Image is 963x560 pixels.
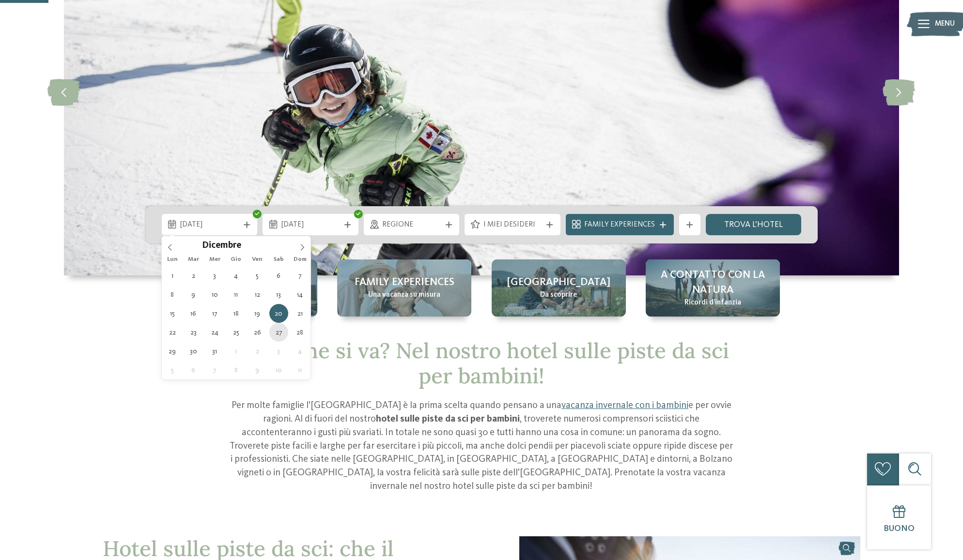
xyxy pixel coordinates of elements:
[269,285,288,304] span: Dicembre 13, 2025
[291,304,310,323] span: Dicembre 21, 2025
[184,323,203,342] span: Dicembre 23, 2025
[227,323,246,342] span: Dicembre 25, 2025
[248,342,267,361] span: Gennaio 2, 2026
[184,266,203,285] span: Dicembre 2, 2025
[184,361,203,379] span: Gennaio 6, 2026
[584,220,655,230] span: Family Experiences
[205,342,224,361] span: Dicembre 31, 2025
[646,259,780,317] a: Hotel sulle piste da sci per bambini: divertimento senza confini A contatto con la natura Ricordi...
[180,220,239,230] span: [DATE]
[656,268,769,298] span: A contatto con la natura
[269,323,288,342] span: Dicembre 27, 2025
[204,257,225,263] span: Mer
[184,342,203,361] span: Dicembre 30, 2025
[163,361,182,379] span: Gennaio 5, 2026
[884,525,915,533] span: Buono
[355,275,454,290] span: Family experiences
[269,304,288,323] span: Dicembre 20, 2025
[205,285,224,304] span: Dicembre 10, 2025
[247,257,268,263] span: Ven
[205,323,224,342] span: Dicembre 24, 2025
[227,304,246,323] span: Dicembre 18, 2025
[289,257,311,263] span: Dom
[248,266,267,285] span: Dicembre 5, 2025
[281,220,340,230] span: [DATE]
[227,266,246,285] span: Dicembre 4, 2025
[248,285,267,304] span: Dicembre 12, 2025
[241,240,273,250] input: Year
[184,304,203,323] span: Dicembre 16, 2025
[248,323,267,342] span: Dicembre 26, 2025
[269,361,288,379] span: Gennaio 10, 2026
[291,361,310,379] span: Gennaio 11, 2026
[205,304,224,323] span: Dicembre 17, 2025
[507,275,610,290] span: [GEOGRAPHIC_DATA]
[227,342,246,361] span: Gennaio 1, 2026
[268,257,289,263] span: Sab
[376,414,520,424] strong: hotel sulle piste da sci per bambini
[163,266,182,285] span: Dicembre 1, 2025
[163,285,182,304] span: Dicembre 8, 2025
[337,259,471,317] a: Hotel sulle piste da sci per bambini: divertimento senza confini Family experiences Una vacanza s...
[867,485,931,549] a: Buono
[684,298,741,308] span: Ricordi d’infanzia
[540,290,577,301] span: Da scoprire
[248,361,267,379] span: Gennaio 9, 2026
[492,259,626,317] a: Hotel sulle piste da sci per bambini: divertimento senza confini [GEOGRAPHIC_DATA] Da scoprire
[163,304,182,323] span: Dicembre 15, 2025
[183,257,204,263] span: Mar
[162,257,183,263] span: Lun
[483,220,542,230] span: I miei desideri
[291,342,310,361] span: Gennaio 4, 2026
[269,266,288,285] span: Dicembre 6, 2025
[291,323,310,342] span: Dicembre 28, 2025
[228,399,735,493] p: Per molte famiglie l'[GEOGRAPHIC_DATA] è la prima scelta quando pensano a una e per ovvie ragioni...
[291,285,310,304] span: Dicembre 14, 2025
[184,285,203,304] span: Dicembre 9, 2025
[227,361,246,379] span: Gennaio 8, 2026
[291,266,310,285] span: Dicembre 7, 2025
[269,342,288,361] span: Gennaio 3, 2026
[163,323,182,342] span: Dicembre 22, 2025
[205,361,224,379] span: Gennaio 7, 2026
[382,220,441,230] span: Regione
[248,304,267,323] span: Dicembre 19, 2025
[202,242,241,251] span: Dicembre
[225,257,247,263] span: Gio
[227,285,246,304] span: Dicembre 11, 2025
[706,214,802,235] a: trova l’hotel
[163,342,182,361] span: Dicembre 29, 2025
[205,266,224,285] span: Dicembre 3, 2025
[368,290,440,301] span: Una vacanza su misura
[561,401,688,410] a: vacanza invernale con i bambini
[234,337,729,390] span: Dov’è che si va? Nel nostro hotel sulle piste da sci per bambini!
